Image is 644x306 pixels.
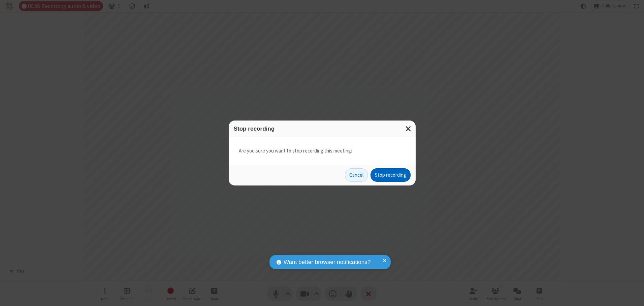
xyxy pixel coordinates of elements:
button: Stop recording [371,168,411,182]
button: Cancel [345,168,368,182]
h3: Stop recording [234,126,411,132]
span: Want better browser notifications? [284,258,371,267]
div: Are you sure you want to stop recording this meeting? [229,137,416,165]
button: Close modal [401,121,416,137]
